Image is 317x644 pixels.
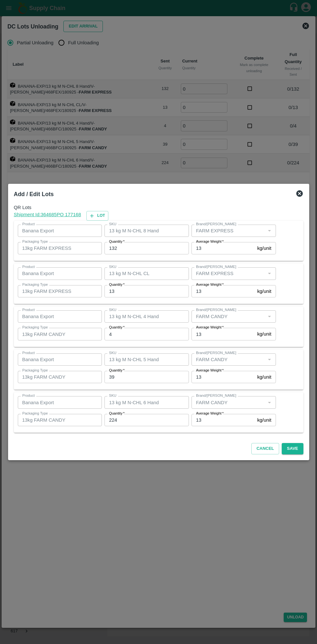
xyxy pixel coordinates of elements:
[86,211,108,220] button: Lot
[22,411,48,416] label: Packaging Type
[14,204,303,211] span: QR Lots
[22,222,35,227] label: Product
[257,245,271,252] p: kg/unit
[109,239,125,244] label: Quantity
[257,288,271,295] p: kg/unit
[109,411,125,416] label: Quantity
[22,239,48,244] label: Packaging Type
[193,269,263,278] input: Create Brand/Marka
[193,227,263,235] input: Create Brand/Marka
[109,222,116,227] label: SKU
[196,264,236,270] label: Brand/[PERSON_NAME]
[109,307,116,313] label: SKU
[109,282,125,287] label: Quantity
[257,330,271,338] p: kg/unit
[14,191,54,197] b: Add / Edit Lots
[257,373,271,381] p: kg/unit
[196,368,224,373] label: Average Weight
[22,264,35,270] label: Product
[109,264,116,270] label: SKU
[193,398,263,406] input: Create Brand/Marka
[196,411,224,416] label: Average Weight
[196,282,224,287] label: Average Weight
[196,350,236,356] label: Brand/[PERSON_NAME]
[22,393,35,398] label: Product
[22,282,48,287] label: Packaging Type
[193,312,263,321] input: Create Brand/Marka
[251,443,279,454] button: Cancel
[22,350,35,356] label: Product
[109,325,125,330] label: Quantity
[109,393,116,398] label: SKU
[196,222,236,227] label: Brand/[PERSON_NAME]
[22,368,48,373] label: Packaging Type
[196,325,224,330] label: Average Weight
[193,355,263,364] input: Create Brand/Marka
[109,368,125,373] label: Quantity
[196,393,236,398] label: Brand/[PERSON_NAME]
[22,307,35,313] label: Product
[22,325,48,330] label: Packaging Type
[109,350,116,356] label: SKU
[196,239,224,244] label: Average Weight
[14,211,81,220] a: Shipment Id:364685PO 177168
[257,416,271,424] p: kg/unit
[196,307,236,313] label: Brand/[PERSON_NAME]
[282,443,303,454] button: Save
